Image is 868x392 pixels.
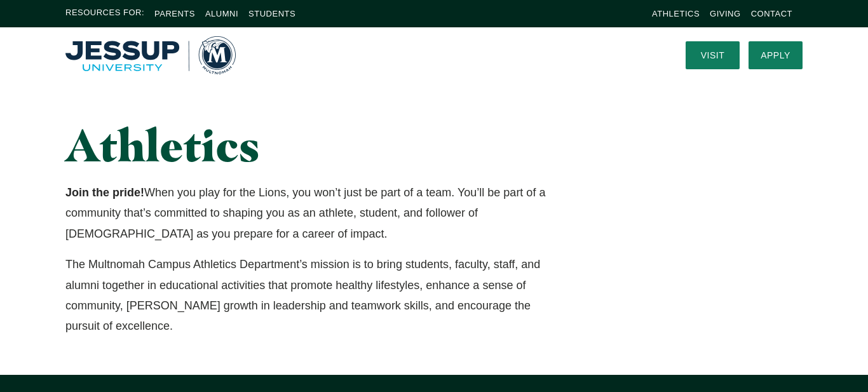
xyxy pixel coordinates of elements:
a: Visit [686,41,740,69]
strong: Join the pride! [65,186,144,199]
a: Giving [710,9,741,18]
p: The Multnomah Campus Athletics Department’s mission is to bring students, faculty, staff, and alu... [65,254,549,337]
h1: Athletics [65,121,549,170]
img: Multnomah University Logo [65,36,236,74]
a: Students [248,9,295,18]
a: Apply [749,41,803,69]
a: Home [65,36,236,74]
a: Alumni [205,9,238,18]
a: Athletics [652,9,700,18]
a: Parents [154,9,195,18]
a: Contact [751,9,792,18]
p: When you play for the Lions, you won’t just be part of a team. You’ll be part of a community that... [65,182,549,244]
span: Resources For: [65,6,144,21]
